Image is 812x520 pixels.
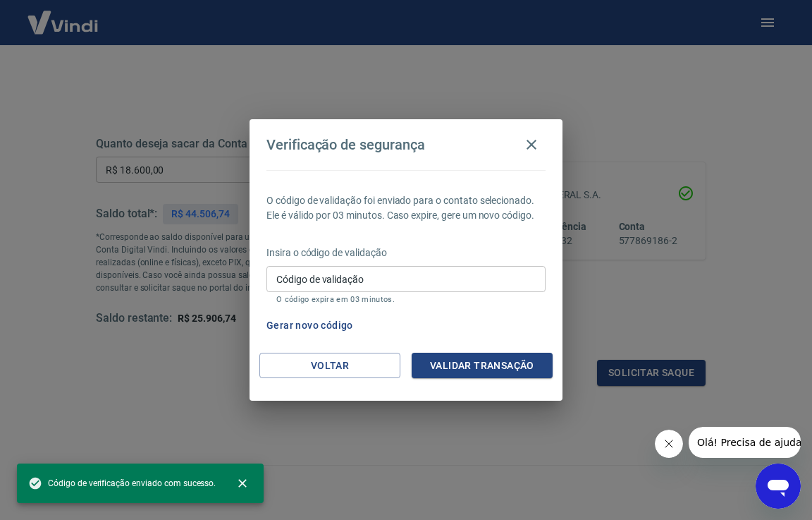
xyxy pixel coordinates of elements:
[689,427,801,458] iframe: Mensagem da empresa
[756,464,801,509] iframe: Botão para abrir a janela de mensagens
[8,10,118,21] span: Olá! Precisa de ajuda?
[266,246,546,260] p: Insira o código de validação
[266,136,425,153] h4: Verificação de segurança
[227,468,258,499] button: close
[266,193,546,223] p: O código de validação foi enviado para o contato selecionado. Ele é válido por 03 minutos. Caso e...
[261,313,359,339] button: Gerar novo código
[28,476,216,490] span: Código de verificação enviado com sucesso.
[655,430,683,458] iframe: Fechar mensagem
[259,353,400,379] button: Voltar
[276,295,536,304] p: O código expira em 03 minutos.
[412,353,553,379] button: Validar transação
